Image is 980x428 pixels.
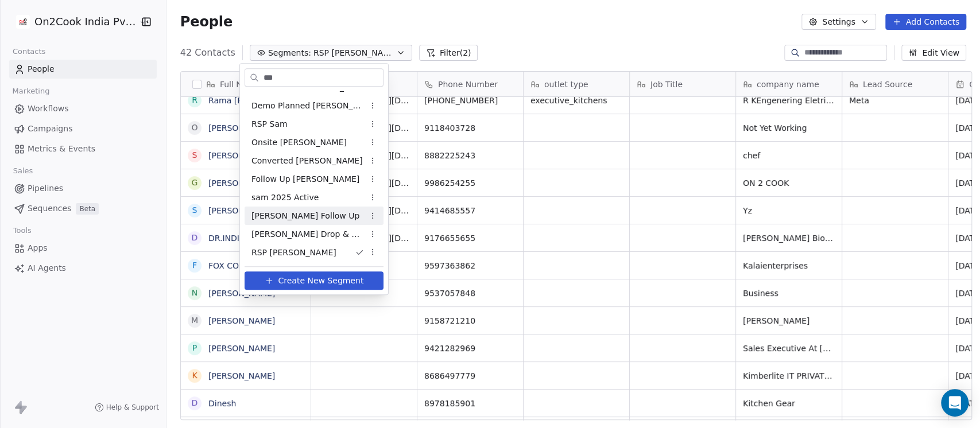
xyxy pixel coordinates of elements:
span: Follow Up [PERSON_NAME] [251,173,359,185]
span: [PERSON_NAME] Drop & Cold [251,228,364,240]
span: RSP Sam [251,118,288,130]
span: RSP [PERSON_NAME] [251,247,336,259]
span: Demo Planned [PERSON_NAME] [251,100,364,112]
span: Demo Given [PERSON_NAME] [251,81,364,94]
button: Create New Segment [245,272,384,290]
div: Suggestions [245,78,384,262]
span: Create New Segment [278,275,363,287]
span: Onsite [PERSON_NAME] [251,137,347,149]
span: [PERSON_NAME] Follow Up [251,210,359,222]
span: Converted [PERSON_NAME] [251,155,363,167]
span: sam 2025 Active [251,192,319,204]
